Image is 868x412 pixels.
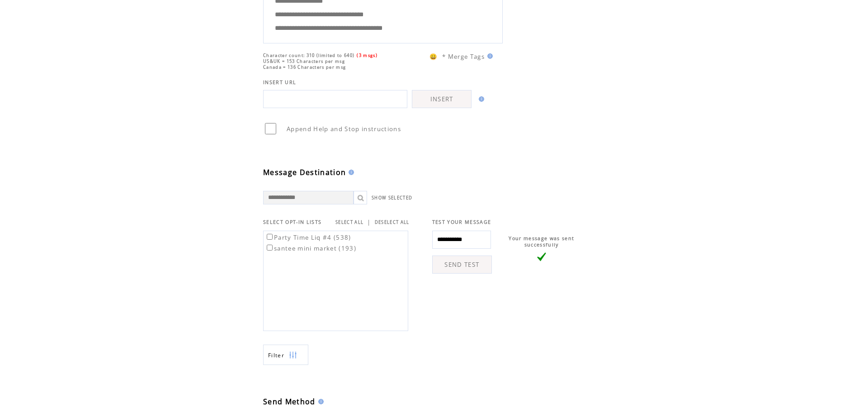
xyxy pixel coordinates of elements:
span: Canada = 136 Characters per msg [263,64,346,70]
span: Message Destination [263,167,346,177]
a: SELECT ALL [335,219,363,225]
label: santee mini market (193) [265,244,356,252]
img: vLarge.png [537,252,546,261]
img: help.gif [346,170,354,175]
label: Party Time Liq #4 (538) [265,233,351,242]
span: Send Method [263,397,316,407]
span: | [367,218,371,226]
span: Append Help and Stop instructions [287,125,401,133]
a: Filter [263,345,308,365]
span: (3 msgs) [357,52,377,58]
span: TEST YOUR MESSAGE [432,219,491,225]
a: INSERT [412,90,472,108]
a: SHOW SELECTED [372,195,412,201]
span: Show filters [268,351,284,359]
span: Character count: 310 (limited to 640) [263,52,354,58]
span: 😀 [429,52,438,61]
span: US&UK = 153 Characters per msg [263,58,345,64]
span: Your message was sent successfully [509,235,574,248]
input: Party Time Liq #4 (538) [267,234,273,240]
input: santee mini market (193) [267,245,273,251]
a: SEND TEST [432,256,492,274]
span: * Merge Tags [442,52,485,61]
img: help.gif [476,96,484,102]
span: SELECT OPT-IN LISTS [263,219,321,225]
img: help.gif [485,53,493,59]
a: DESELECT ALL [375,219,410,225]
img: help.gif [316,399,324,404]
span: INSERT URL [263,79,296,85]
img: filters.png [289,345,297,365]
